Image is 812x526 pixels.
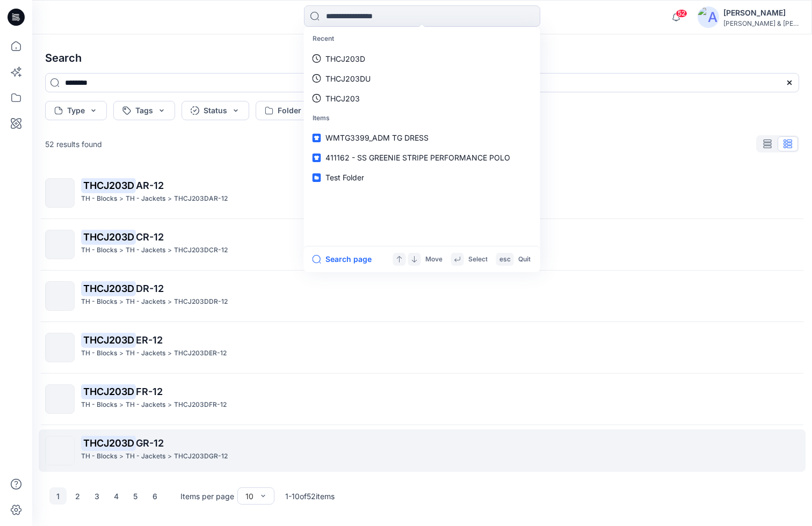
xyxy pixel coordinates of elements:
mark: THCJ203D [81,384,136,399]
p: Recent [306,29,538,49]
p: > [168,451,172,462]
p: TH - Blocks [81,348,117,359]
a: THCJ203 [306,89,538,108]
p: Items [306,108,538,128]
a: WMTG3399_ADM TG DRESS [306,128,538,148]
span: FR-12 [136,386,163,397]
span: DR-12 [136,283,164,294]
span: AR-12 [136,180,164,191]
div: [PERSON_NAME] [723,6,799,19]
p: TH - Blocks [81,296,117,308]
button: Tags [113,101,175,120]
p: THCJ203DER-12 [174,348,227,359]
button: Folder [256,101,323,120]
button: Search page [313,253,372,266]
button: 4 [107,487,125,505]
mark: THCJ203D [81,178,136,193]
button: 3 [88,487,105,505]
p: > [168,193,172,204]
p: TH - Jackets [126,451,165,462]
p: TH - Blocks [81,245,117,256]
p: TH - Jackets [126,296,165,308]
p: THCJ203DU [325,73,371,84]
p: TH - Blocks [81,193,117,204]
p: > [168,245,172,256]
a: THCJ203DER-12TH - Blocks>TH - Jackets>THCJ203DER-12 [39,326,806,369]
p: THCJ203DGR-12 [174,451,228,462]
p: > [168,348,172,359]
span: 52 [676,9,687,18]
a: THCJ203DGR-12TH - Blocks>TH - Jackets>THCJ203DGR-12 [39,429,806,472]
a: THCJ203DDR-12TH - Blocks>TH - Jackets>THCJ203DDR-12 [39,275,806,317]
p: > [119,193,124,204]
p: > [168,296,172,308]
div: 10 [245,491,253,502]
button: Status [182,101,249,120]
div: [PERSON_NAME] & [PERSON_NAME] [723,19,799,27]
button: 5 [127,487,144,505]
p: THCJ203DAR-12 [174,193,228,204]
a: THCJ203DU [306,69,538,89]
button: 2 [69,487,86,505]
mark: THCJ203D [81,435,136,450]
p: Select [468,254,488,265]
p: > [119,296,124,308]
p: Items per page [180,491,234,502]
mark: THCJ203D [81,229,136,244]
p: TH - Jackets [126,348,165,359]
p: > [119,451,124,462]
p: esc [499,254,511,265]
p: TH - Blocks [81,451,117,462]
p: > [119,348,124,359]
p: > [168,399,172,411]
p: 1 - 10 of 52 items [285,491,335,502]
p: THCJ203DCR-12 [174,245,228,256]
a: Test Folder [306,167,538,187]
p: TH - Jackets [126,245,165,256]
p: THCJ203D [325,53,365,64]
mark: THCJ203D [81,332,136,347]
span: GR-12 [136,437,164,449]
p: > [119,245,124,256]
h4: Search [37,43,808,73]
p: THCJ203 [325,93,360,104]
p: TH - Jackets [126,399,165,411]
p: Move [425,254,443,265]
a: 411162 - SS GREENIE STRIPE PERFORMANCE POLO [306,148,538,167]
p: THCJ203DDR-12 [174,296,228,308]
mark: THCJ203D [81,281,136,296]
p: TH - Jackets [126,193,165,204]
a: THCJ203DCR-12TH - Blocks>TH - Jackets>THCJ203DCR-12 [39,223,806,266]
p: Quit [518,254,531,265]
span: ER-12 [136,334,163,346]
p: 52 results found [45,138,102,150]
span: WMTG3399_ADM TG DRESS [325,133,429,142]
p: THCJ203DFR-12 [174,399,227,411]
a: THCJ203DAR-12TH - Blocks>TH - Jackets>THCJ203DAR-12 [39,172,806,214]
img: avatar [698,6,719,28]
button: Type [45,101,107,120]
button: 6 [146,487,163,505]
a: THCJ203D [306,49,538,69]
span: Test Folder [325,173,364,182]
span: CR-12 [136,231,164,243]
button: 1 [49,487,67,505]
p: TH - Blocks [81,399,117,411]
span: 411162 - SS GREENIE STRIPE PERFORMANCE POLO [325,153,510,162]
p: > [119,399,124,411]
a: THCJ203DFR-12TH - Blocks>TH - Jackets>THCJ203DFR-12 [39,378,806,420]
